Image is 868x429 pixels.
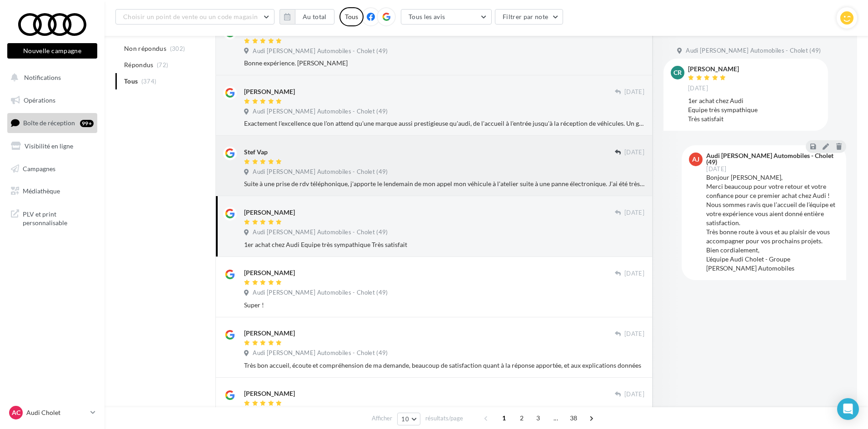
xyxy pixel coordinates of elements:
span: Audi [PERSON_NAME] Automobiles - Cholet (49) [686,47,821,55]
div: 1er achat chez Audi Equipe très sympathique Très satisfait [688,96,821,123]
span: (302) [170,45,185,52]
span: résultats/page [425,414,463,423]
div: Open Intercom Messenger [837,398,859,420]
button: Filtrer par note [495,9,564,25]
a: PLV et print personnalisable [5,204,99,231]
span: Audi [PERSON_NAME] Automobiles - Cholet (49) [253,168,388,176]
span: Afficher [372,414,392,423]
button: Au total [295,9,334,25]
div: [PERSON_NAME] [244,389,295,398]
span: 10 [401,415,409,423]
span: Audi [PERSON_NAME] Automobiles - Cholet (49) [253,289,388,297]
span: [DATE] [688,84,708,93]
span: Notifications [24,74,61,81]
a: Visibilité en ligne [5,137,99,156]
a: Opérations [5,91,99,110]
span: Répondus [124,60,154,69]
span: Non répondus [124,44,166,53]
div: Très bon accueil, écoute et compréhension de ma demande, beaucoup de satisfaction quant à la répo... [244,361,644,370]
div: [PERSON_NAME] [244,329,295,338]
span: Médiathèque [23,187,60,195]
span: Tous les avis [409,13,445,20]
div: Audi [PERSON_NAME] Automobiles - Cholet (49) [706,153,837,165]
span: PLV et print personnalisable [23,208,94,227]
span: 2 [514,411,529,425]
span: (72) [157,61,168,69]
div: 99+ [80,120,94,127]
div: [PERSON_NAME] [244,268,295,277]
a: Boîte de réception99+ [5,113,99,133]
span: [DATE] [624,148,644,157]
div: Bonjour [PERSON_NAME], Merci beaucoup pour votre retour et votre confiance pour ce premier achat ... [706,173,839,273]
span: Boîte de réception [23,119,75,127]
div: Tous [339,7,364,26]
a: Médiathèque [5,182,99,201]
span: Audi [PERSON_NAME] Automobiles - Cholet (49) [253,47,388,55]
button: Notifications [5,68,95,87]
p: Audi Cholet [26,408,87,417]
button: Tous les avis [401,9,492,25]
div: Bonne expérience. [PERSON_NAME] [244,59,644,68]
span: Opérations [24,96,55,104]
button: Choisir un point de vente ou un code magasin [115,9,274,25]
span: [DATE] [706,166,726,172]
span: Campagnes [23,164,55,172]
button: Au total [279,9,334,25]
span: 38 [566,411,581,425]
span: [DATE] [624,390,644,399]
div: Exactement l'excellence que l'on attend qu'une marque aussi prestigieuse qu'audi, de l'accueil à ... [244,119,644,128]
span: [DATE] [624,88,644,96]
div: Super ! [244,301,644,310]
a: AC Audi Cholet [7,404,97,421]
div: [PERSON_NAME] [244,208,295,217]
span: [DATE] [624,330,644,338]
span: ... [549,411,563,425]
div: Suite à une prise de rdv téléphonique, j'apporte le lendemain de mon appel mon véhicule à l'ateli... [244,179,644,188]
span: AJ [692,155,699,164]
span: 3 [531,411,545,425]
span: Audi [PERSON_NAME] Automobiles - Cholet (49) [253,228,388,237]
span: Audi [PERSON_NAME] Automobiles - Cholet (49) [253,108,388,116]
button: 10 [397,413,420,425]
span: [DATE] [624,209,644,217]
div: Stef Vap [244,148,268,157]
span: Choisir un point de vente ou un code magasin [123,13,258,20]
div: 1er achat chez Audi Equipe très sympathique Très satisfait [244,240,644,249]
div: [PERSON_NAME] [688,66,739,72]
span: Visibilité en ligne [25,142,73,150]
div: [PERSON_NAME] [244,87,295,96]
span: AC [12,408,20,417]
a: Campagnes [5,159,99,178]
span: [DATE] [624,270,644,278]
span: 1 [497,411,511,425]
button: Nouvelle campagne [7,43,97,59]
span: CR [673,68,682,77]
span: Audi [PERSON_NAME] Automobiles - Cholet (49) [253,349,388,357]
